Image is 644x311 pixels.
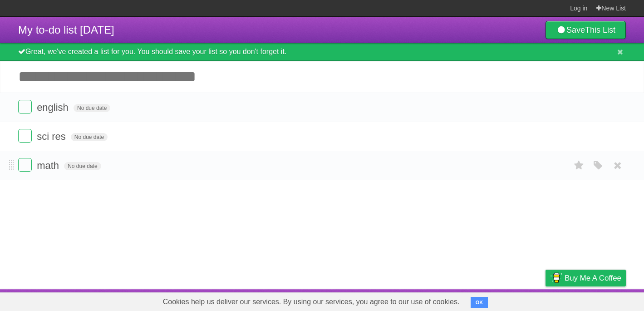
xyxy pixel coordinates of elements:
span: Buy me a coffee [565,270,621,286]
a: About [425,291,444,309]
span: My to-do list [DATE] [18,24,114,36]
span: No due date [64,162,101,170]
label: Done [18,129,32,143]
a: Suggest a feature [569,291,626,309]
span: sci res [37,131,68,142]
a: SaveThis List [546,21,626,39]
b: This List [585,25,615,35]
a: Privacy [534,291,557,309]
span: math [37,160,61,171]
span: No due date [74,104,110,112]
label: Done [18,100,32,114]
label: Done [18,158,32,172]
a: Terms [503,291,523,309]
img: Buy me a coffee [550,270,562,286]
button: OK [471,297,488,308]
label: Star task [570,158,588,173]
a: Buy me a coffee [546,270,626,286]
span: english [37,102,71,113]
a: Developers [455,291,492,309]
span: Cookies help us deliver our services. By using our services, you agree to our use of cookies. [154,293,469,311]
span: No due date [71,133,108,141]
